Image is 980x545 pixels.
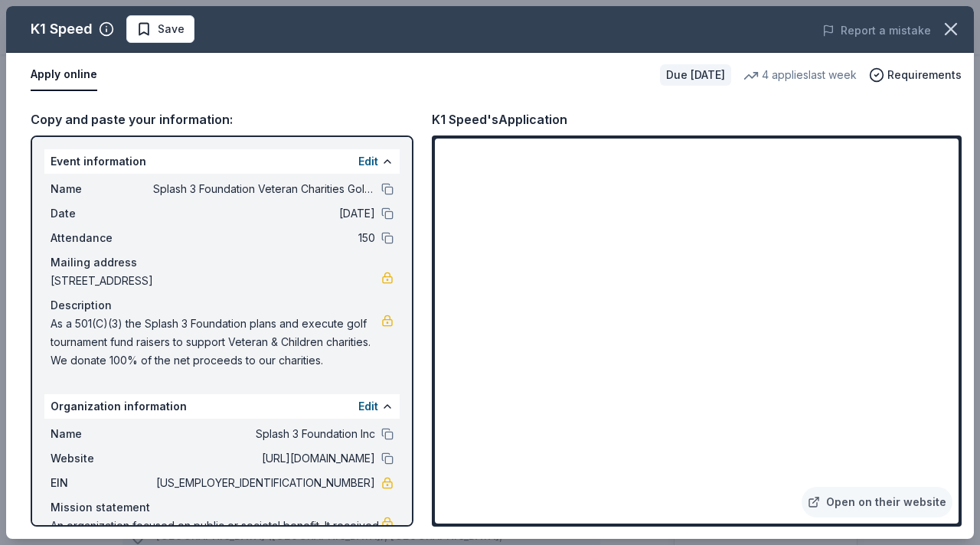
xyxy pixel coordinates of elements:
[51,474,153,492] span: EIN
[153,474,375,492] span: [US_EMPLOYER_IDENTIFICATION_NUMBER]
[660,64,731,86] div: Due [DATE]
[51,449,153,468] span: Website
[31,17,93,41] div: K1 Speed
[158,20,185,38] span: Save
[126,15,194,43] button: Save
[358,397,378,416] button: Edit
[802,487,952,517] a: Open on their website
[31,59,97,91] button: Apply online
[822,21,931,40] button: Report a mistake
[51,425,153,443] span: Name
[51,498,394,517] div: Mission statement
[51,272,381,290] span: [STREET_ADDRESS]
[153,204,375,223] span: [DATE]
[31,109,413,129] div: Copy and paste your information:
[51,180,153,198] span: Name
[153,229,375,247] span: 150
[51,296,394,315] div: Description
[51,315,381,370] span: As a 501(C)(3) the Splash 3 Foundation plans and execute golf tournament fund raisers to support ...
[153,180,375,198] span: Splash 3 Foundation Veteran Charities Golf Tournament
[51,204,153,223] span: Date
[51,229,153,247] span: Attendance
[51,253,394,272] div: Mailing address
[153,449,375,468] span: [URL][DOMAIN_NAME]
[44,149,400,174] div: Event information
[44,394,400,419] div: Organization information
[153,425,375,443] span: Splash 3 Foundation Inc
[887,66,962,84] span: Requirements
[743,66,857,84] div: 4 applies last week
[358,152,378,171] button: Edit
[432,109,567,129] div: K1 Speed's Application
[869,66,962,84] button: Requirements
